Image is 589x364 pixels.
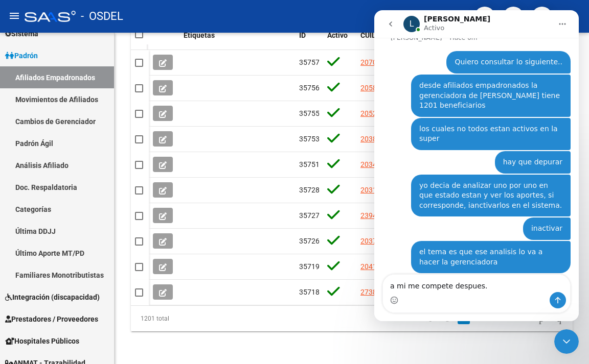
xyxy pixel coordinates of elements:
[299,237,320,245] span: 35726
[299,135,320,143] span: 35753
[179,25,295,58] datatable-header-cell: Etiquetas
[5,335,79,347] span: Hospitales Públicos
[327,31,348,39] span: Activo
[299,288,320,296] span: 35718
[5,50,38,61] span: Padrón
[424,313,437,324] a: go to first page
[360,237,405,245] span: 20373619184
[534,313,549,324] a: go to next page
[554,329,579,354] iframe: Intercom live chat
[360,135,405,143] span: 20389370208
[299,211,320,220] span: 35727
[360,58,405,66] span: 20705191922
[299,262,320,271] span: 35719
[356,25,413,58] datatable-header-cell: CUIL
[5,292,100,303] span: Integración (discapacidad)
[299,31,306,39] span: ID
[299,186,320,194] span: 35728
[440,313,455,324] a: go to previous page
[360,160,405,168] span: 20344161519
[374,10,579,321] iframe: Intercom live chat
[299,84,320,92] span: 35756
[81,5,123,28] span: - OSDEL
[299,160,320,168] span: 35751
[295,25,323,58] datatable-header-cell: ID
[360,186,405,194] span: 20311621468
[323,25,356,58] datatable-header-cell: Activo
[360,211,405,220] span: 23941738729
[299,58,320,66] span: 35757
[184,31,215,39] span: Etiquetas
[552,313,566,324] a: go to last page
[8,10,20,22] mat-icon: menu
[360,84,405,92] span: 20584562979
[5,313,98,325] span: Prestadores / Proveedores
[299,109,320,117] span: 35755
[5,28,38,39] span: Sistema
[360,262,405,271] span: 20416459771
[131,306,218,331] div: 1201 total
[360,109,405,117] span: 20524502683
[360,31,376,39] span: CUIL
[360,288,405,296] span: 27380249354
